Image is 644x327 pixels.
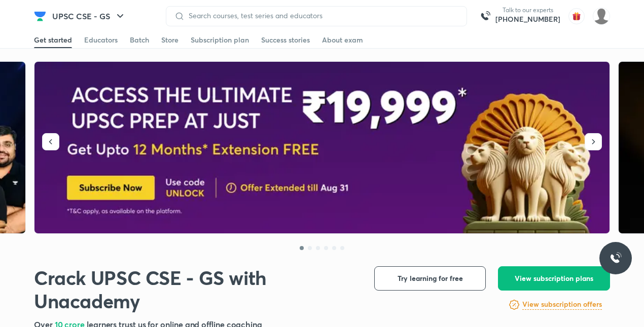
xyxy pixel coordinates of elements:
[191,35,249,45] div: Subscription plan
[130,32,149,48] a: Batch
[515,273,593,283] span: View subscription plans
[130,35,149,45] div: Batch
[84,32,118,48] a: Educators
[161,35,178,45] div: Store
[495,6,560,14] p: Talk to our experts
[568,8,585,24] img: avatar
[398,273,463,283] span: Try learning for free
[161,32,178,48] a: Store
[191,32,249,48] a: Subscription plan
[34,32,72,48] a: Get started
[610,252,622,264] img: ttu
[322,32,363,48] a: About exam
[498,266,610,291] button: View subscription plans
[46,6,132,26] button: UPSC CSE - GS
[322,35,363,45] div: About exam
[84,35,118,45] div: Educators
[34,10,46,22] img: Company Logo
[522,299,602,310] h6: View subscription offers
[495,14,560,24] a: [PHONE_NUMBER]
[34,266,358,312] h1: Crack UPSC CSE - GS with Unacademy
[34,35,72,45] div: Get started
[374,266,486,291] button: Try learning for free
[261,35,310,45] div: Success stories
[475,6,495,26] img: call-us
[261,32,310,48] a: Success stories
[593,8,610,25] img: Akhila
[522,299,602,311] a: View subscription offers
[185,12,458,20] input: Search courses, test series and educators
